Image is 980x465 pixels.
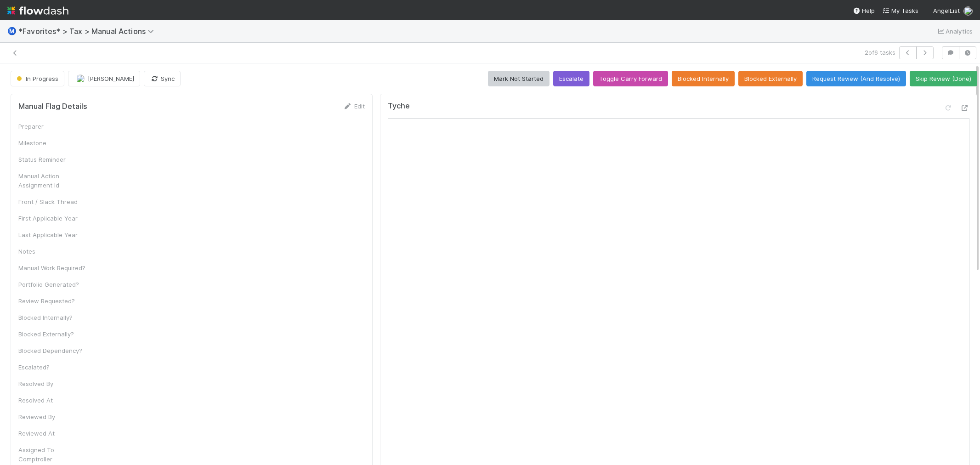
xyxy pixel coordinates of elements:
[488,71,549,86] button: Mark Not Started
[553,71,589,86] button: Escalate
[18,122,87,131] div: Preparer
[910,71,977,86] button: Skip Review (Done)
[18,429,87,438] div: Reviewed At
[865,48,895,57] span: 2 of 6 tasks
[882,7,918,14] span: My Tasks
[18,379,87,388] div: Resolved By
[933,7,960,14] span: AngelList
[343,102,365,110] a: Edit
[806,71,906,86] button: Request Review (And Resolve)
[18,214,87,223] div: First Applicable Year
[593,71,668,86] button: Toggle Carry Forward
[76,74,85,83] img: avatar_711f55b7-5a46-40da-996f-bc93b6b86381.png
[68,71,140,86] button: [PERSON_NAME]
[18,230,87,239] div: Last Applicable Year
[18,296,87,306] div: Review Requested?
[738,71,803,86] button: Blocked Externally
[18,171,87,190] div: Manual Action Assignment Id
[18,247,87,256] div: Notes
[18,396,87,405] div: Resolved At
[18,138,87,147] div: Milestone
[672,71,735,86] button: Blocked Internally
[18,280,87,289] div: Portfolio Generated?
[18,313,87,322] div: Blocked Internally?
[18,27,159,36] span: *Favorites* > Tax > Manual Actions
[388,102,410,111] h5: Tyche
[144,71,181,86] button: Sync
[7,27,17,35] span: Ⓜ️
[7,3,68,18] img: logo-inverted-e16ddd16eac7371096b0.svg
[963,6,973,16] img: avatar_de77a991-7322-4664-a63d-98ba485ee9e0.png
[18,102,87,111] h5: Manual Flag Details
[936,26,973,37] a: Analytics
[18,363,87,372] div: Escalated?
[18,445,87,464] div: Assigned To Comptroller
[18,155,87,164] div: Status Reminder
[18,329,87,339] div: Blocked Externally?
[88,75,134,82] span: [PERSON_NAME]
[18,346,87,355] div: Blocked Dependency?
[882,6,918,15] a: My Tasks
[18,197,87,206] div: Front / Slack Thread
[853,6,875,15] div: Help
[18,412,87,421] div: Reviewed By
[18,263,87,272] div: Manual Work Required?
